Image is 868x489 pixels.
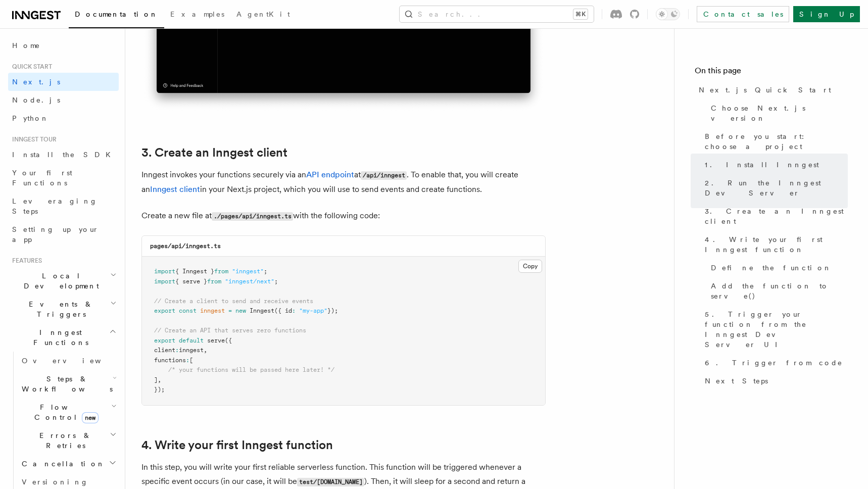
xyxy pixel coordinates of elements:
[18,352,119,370] a: Overview
[200,307,225,314] span: inngest
[8,220,119,249] a: Setting up your app
[400,6,594,22] button: Search...⌘K
[8,323,119,352] button: Inngest Functions
[8,145,119,164] a: Install the SDK
[154,327,306,334] span: // Create an API that serves zero functions
[707,99,848,127] a: Choose Next.js version
[705,358,843,368] span: 6. Trigger from code
[8,63,52,71] span: Quick start
[8,91,119,109] a: Node.js
[12,197,98,215] span: Leveraging Steps
[711,103,848,123] span: Choose Next.js version
[695,65,848,81] h4: On this page
[212,212,293,221] code: ./pages/api/inngest.ts
[141,145,287,160] a: 3. Create an Inngest client
[705,131,848,152] span: Before you start: choose a project
[12,225,99,243] span: Setting up your app
[175,278,207,285] span: { serve }
[236,10,290,18] span: AgentKit
[232,268,264,275] span: "inngest"
[8,73,119,91] a: Next.js
[154,357,186,364] span: functions
[705,206,848,226] span: 3. Create an Inngest client
[297,478,364,486] code: test/[DOMAIN_NAME]
[705,309,848,350] span: 5. Trigger your function from the Inngest Dev Server UI
[656,8,680,20] button: Toggle dark mode
[170,10,224,18] span: Examples
[8,271,110,291] span: Local Development
[225,337,232,344] span: ({
[189,357,193,364] span: [
[18,398,119,426] button: Flow Controlnew
[207,337,225,344] span: serve
[154,278,175,285] span: import
[8,299,110,319] span: Events & Triggers
[225,278,274,285] span: "inngest/next"
[707,259,848,277] a: Define the function
[361,171,407,180] code: /api/inngest
[699,85,831,95] span: Next.js Quick Start
[168,366,334,373] span: /* your functions will be passed here later! */
[12,169,72,187] span: Your first Functions
[154,376,158,383] span: ]
[18,455,119,473] button: Cancellation
[69,3,164,28] a: Documentation
[701,354,848,372] a: 6. Trigger from code
[573,9,588,19] kbd: ⌘K
[12,114,49,122] span: Python
[711,281,848,301] span: Add the function to serve()
[306,170,354,179] a: API endpoint
[12,40,40,51] span: Home
[701,156,848,174] a: 1. Install Inngest
[705,178,848,198] span: 2. Run the Inngest Dev Server
[18,426,119,455] button: Errors & Retries
[154,386,165,393] span: });
[207,278,221,285] span: from
[18,402,111,422] span: Flow Control
[214,268,228,275] span: from
[12,78,60,86] span: Next.js
[705,376,768,386] span: Next Steps
[228,307,232,314] span: =
[701,127,848,156] a: Before you start: choose a project
[18,370,119,398] button: Steps & Workflows
[701,305,848,354] a: 5. Trigger your function from the Inngest Dev Server UI
[150,184,200,194] a: Inngest client
[697,6,789,22] a: Contact sales
[8,267,119,295] button: Local Development
[701,230,848,259] a: 4. Write your first Inngest function
[141,209,546,223] p: Create a new file at with the following code:
[8,192,119,220] a: Leveraging Steps
[701,174,848,202] a: 2. Run the Inngest Dev Server
[705,160,819,170] span: 1. Install Inngest
[204,347,207,354] span: ,
[235,307,246,314] span: new
[150,242,221,250] code: pages/api/inngest.ts
[154,268,175,275] span: import
[8,327,109,348] span: Inngest Functions
[8,164,119,192] a: Your first Functions
[186,357,189,364] span: :
[179,337,204,344] span: default
[154,307,175,314] span: export
[22,357,126,365] span: Overview
[18,459,105,469] span: Cancellation
[299,307,327,314] span: "my-app"
[701,202,848,230] a: 3. Create an Inngest client
[175,347,179,354] span: :
[179,307,197,314] span: const
[164,3,230,27] a: Examples
[18,430,110,451] span: Errors & Retries
[8,36,119,55] a: Home
[154,298,313,305] span: // Create a client to send and receive events
[12,151,117,159] span: Install the SDK
[327,307,338,314] span: });
[264,268,267,275] span: ;
[154,337,175,344] span: export
[22,478,88,486] span: Versioning
[274,307,292,314] span: ({ id
[707,277,848,305] a: Add the function to serve()
[518,260,542,273] button: Copy
[8,109,119,127] a: Python
[175,268,214,275] span: { Inngest }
